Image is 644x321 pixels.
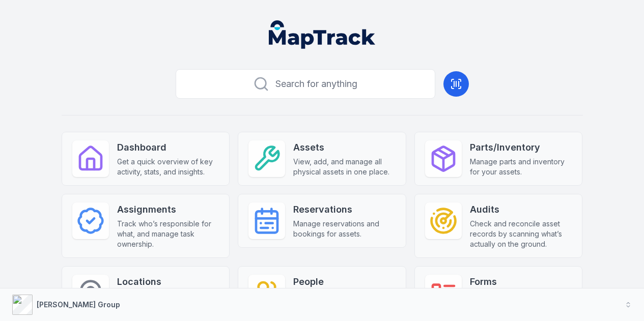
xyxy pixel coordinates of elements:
strong: Assets [293,140,396,155]
a: AssetsView, add, and manage all physical assets in one place. [238,132,406,186]
span: Check and reconcile asset records by scanning what’s actually on the ground. [470,219,572,249]
span: View, add, and manage all physical assets in one place. [293,157,396,177]
strong: Locations [117,275,219,289]
strong: Parts/Inventory [470,140,572,155]
span: Search for anything [275,77,357,91]
strong: Reservations [293,202,396,217]
a: ReservationsManage reservations and bookings for assets. [238,194,406,248]
a: DashboardGet a quick overview of key activity, stats, and insights. [62,132,230,186]
span: Manage parts and inventory for your assets. [470,157,572,177]
button: Search for anything [176,69,435,99]
strong: Assignments [117,202,219,217]
strong: Audits [470,202,572,217]
a: Parts/InventoryManage parts and inventory for your assets. [414,132,583,186]
a: AuditsCheck and reconcile asset records by scanning what’s actually on the ground. [414,194,583,258]
span: Track who’s responsible for what, and manage task ownership. [117,219,219,249]
strong: Dashboard [117,140,219,155]
a: AssignmentsTrack who’s responsible for what, and manage task ownership. [62,194,230,258]
span: Get a quick overview of key activity, stats, and insights. [117,157,219,177]
strong: People [293,275,396,289]
strong: Forms [470,275,572,289]
nav: Global [253,20,392,49]
span: Manage reservations and bookings for assets. [293,219,396,239]
strong: [PERSON_NAME] Group [37,300,120,309]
